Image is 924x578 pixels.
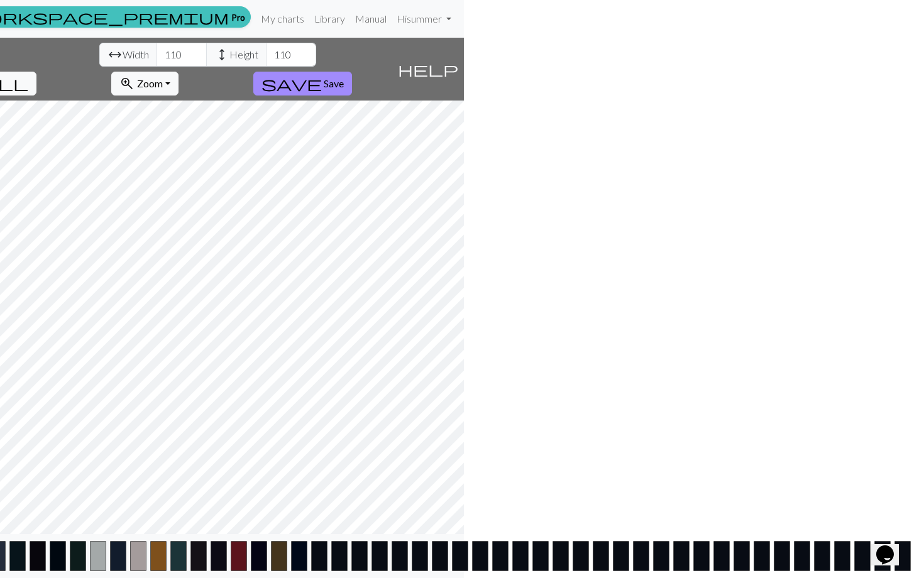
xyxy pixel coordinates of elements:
[253,72,352,95] button: Save
[229,47,258,62] span: Height
[123,47,149,62] span: Width
[111,72,179,95] button: Zoom
[398,60,458,78] span: help
[324,77,344,89] span: Save
[871,528,911,565] iframe: chat widget
[309,6,350,31] a: Library
[214,46,229,63] span: height
[107,46,123,63] span: arrow_range
[350,6,392,31] a: Manual
[137,77,163,89] span: Zoom
[256,6,309,31] a: My charts
[119,75,135,92] span: zoom_in
[392,38,464,101] button: Help
[392,6,456,31] a: Hisummer
[261,75,322,92] span: save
